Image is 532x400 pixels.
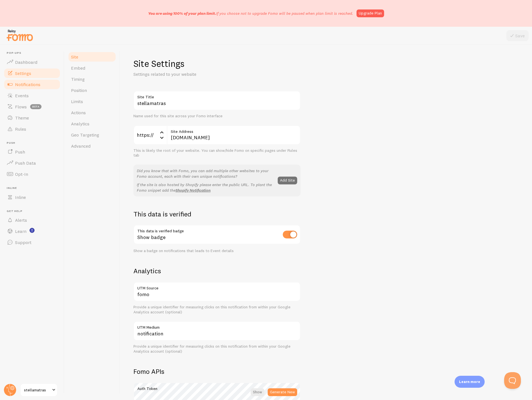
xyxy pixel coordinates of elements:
div: Show a badge on notifications that leads to Event details [133,248,301,253]
svg: <p>Watch New Feature Tutorials!</p> [30,228,35,233]
a: Upgrade Plan [357,9,384,17]
span: Flows [15,104,27,109]
div: Provide a unique identifier for measuring clicks on this notification from within your Google Ana... [133,344,301,354]
a: Notifications [3,79,61,90]
a: stellamatras [20,383,58,397]
h2: Fomo APIs [133,367,301,376]
span: Inline [7,186,61,190]
button: Add Site [278,177,297,184]
a: Support [3,237,61,248]
label: Site Title [133,91,301,100]
a: Push [3,146,61,157]
span: Geo Targeting [71,132,99,138]
a: Rules [3,123,61,135]
a: Events [3,90,61,101]
a: Inline [3,192,61,203]
label: UTM Medium [133,321,301,331]
span: Push Data [15,160,36,166]
span: Get Help [7,209,61,213]
label: Site Address [167,125,301,135]
a: Limits [68,96,116,107]
span: Limits [71,99,83,104]
span: Inline [15,194,26,200]
a: Position [68,85,116,96]
a: Push Data [3,157,61,169]
input: myhonestcompany.com [167,125,301,145]
a: Opt-In [3,169,61,180]
p: If you choose not to upgrade Fomo will be paused when plan limit is reached. [148,11,353,16]
span: Events [15,93,29,98]
a: Alerts [3,214,61,226]
a: Analytics [68,118,116,129]
a: Geo Targeting [68,129,116,140]
span: Learn [15,228,26,234]
span: Dashboard [15,59,37,65]
span: Position [71,87,87,93]
a: Embed [68,62,116,74]
a: Timing [68,74,116,85]
span: Pop-ups [7,51,61,55]
h2: This data is verified [133,210,301,218]
a: Advanced [68,140,116,152]
a: Dashboard [3,57,61,68]
iframe: Help Scout Beacon - Open [504,372,521,389]
div: https:// [133,125,167,145]
label: UTM Source [133,282,301,291]
span: Notifications [15,82,40,87]
span: Advanced [71,143,91,149]
p: Did you know that with Fomo, you can add multiple other websites to your Fomo account, each with ... [137,168,274,179]
img: fomo-relay-logo-orange.svg [6,28,34,42]
span: Settings [15,70,31,76]
span: Opt-In [15,171,28,177]
button: Generate New [268,388,297,396]
p: Settings related to your website [133,71,267,77]
p: If the site is also hosted by Shopify please enter the public URL. To plant the Fomo snippet add the [137,182,274,193]
div: Show badge [133,225,301,245]
span: Rules [15,126,26,132]
div: Learn more [455,376,485,388]
h1: Site Settings [133,58,301,69]
a: Site [68,51,116,62]
div: Name used for this site across your Fomo interface [133,114,301,119]
a: Shopify Notification [175,188,211,193]
span: Alerts [15,217,27,223]
span: Theme [15,115,29,121]
span: Timing [71,76,85,82]
div: This is likely the root of your website. You can show/hide Fomo on specific pages under Rules tab [133,148,301,158]
span: beta [30,104,42,109]
span: stellamatras [24,387,50,393]
span: Embed [71,65,85,71]
div: Provide a unique identifier for measuring clicks on this notification from within your Google Ana... [133,305,301,314]
span: Push [15,149,25,155]
label: Auth Token [133,382,301,392]
span: Support [15,240,31,245]
span: You are using 100% of your plan limit. [148,11,216,16]
a: Actions [68,107,116,118]
span: Analytics [71,121,89,126]
p: Learn more [459,379,480,384]
h2: Analytics [133,267,301,275]
span: Actions [71,110,86,115]
span: Push [7,141,61,145]
a: Learn [3,226,61,237]
a: Flows beta [3,101,61,112]
a: Theme [3,112,61,123]
span: Site [71,54,78,60]
a: Settings [3,68,61,79]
